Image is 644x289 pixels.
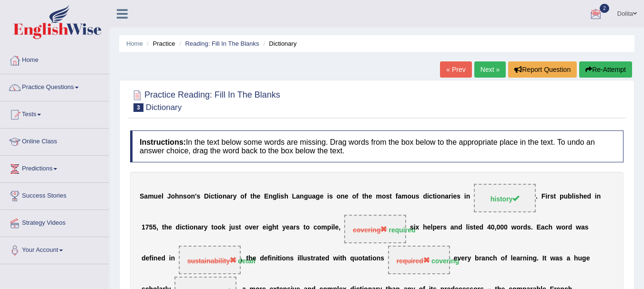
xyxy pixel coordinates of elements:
[504,224,508,231] b: 0
[0,183,109,207] a: Success Stories
[303,224,306,231] b: t
[300,193,304,200] b: n
[268,255,270,262] b: f
[241,255,243,262] b: ,
[130,130,624,162] h4: In the text below some words are missing. Drag words from the box below to the appropriate place ...
[579,61,632,78] button: Re-Attempt
[382,193,386,200] b: o
[508,61,577,78] button: Report Question
[284,193,288,200] b: h
[167,193,171,200] b: J
[266,224,268,231] b: i
[568,193,572,200] b: b
[496,224,500,231] b: 0
[209,193,211,200] b: i
[476,224,480,231] b: e
[356,193,358,200] b: f
[485,255,490,262] b: n
[433,193,435,200] b: t
[198,224,202,231] b: a
[376,193,381,200] b: m
[194,224,198,231] b: n
[142,255,146,262] b: d
[542,255,544,262] b: I
[179,246,241,274] span: Drop target
[337,193,341,200] b: o
[204,224,208,231] b: y
[164,224,168,231] b: h
[427,224,431,231] b: e
[0,210,109,234] a: Strategy Videos
[550,193,554,200] b: s
[0,74,109,98] a: Practice Questions
[316,193,320,200] b: g
[440,61,471,78] a: « Prev
[586,255,590,262] b: e
[325,255,329,262] b: d
[537,255,539,262] b: .
[290,255,294,262] b: s
[527,255,529,262] b: i
[467,255,471,262] b: y
[342,255,347,262] b: h
[301,255,303,262] b: l
[222,224,225,231] b: k
[140,193,144,200] b: S
[487,224,491,231] b: 4
[560,193,564,200] b: p
[398,193,401,200] b: a
[253,193,257,200] b: h
[370,255,372,262] b: i
[581,224,585,231] b: a
[441,193,445,200] b: n
[182,224,185,231] b: c
[327,193,329,200] b: i
[273,193,277,200] b: g
[559,255,563,262] b: s
[474,61,506,78] a: Next »
[146,103,182,112] small: Dictionary
[553,193,556,200] b: t
[470,224,473,231] b: s
[0,129,109,152] a: Online Class
[235,224,239,231] b: s
[458,224,462,231] b: d
[246,255,248,262] b: t
[280,255,282,262] b: i
[358,255,363,262] b: o
[353,226,387,234] span: covering
[451,193,453,200] b: i
[218,224,222,231] b: o
[144,193,148,200] b: a
[286,255,290,262] b: n
[253,255,256,262] b: e
[501,255,505,262] b: o
[338,224,340,231] b: ,
[435,193,437,200] b: i
[544,255,547,262] b: t
[585,224,589,231] b: s
[368,255,371,262] b: t
[545,224,549,231] b: c
[531,224,533,231] b: .
[545,193,547,200] b: i
[183,193,187,200] b: s
[414,224,416,231] b: i
[338,255,340,262] b: i
[345,193,348,200] b: e
[314,224,317,231] b: c
[216,193,218,200] b: i
[196,193,200,200] b: s
[443,224,447,231] b: s
[465,255,467,262] b: r
[248,255,253,262] b: h
[278,255,280,262] b: t
[555,255,559,262] b: a
[249,224,253,231] b: v
[388,246,450,274] span: Drop target
[579,193,583,200] b: h
[354,255,358,262] b: u
[388,226,415,234] strong: required
[364,193,368,200] b: h
[0,101,109,125] a: Tests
